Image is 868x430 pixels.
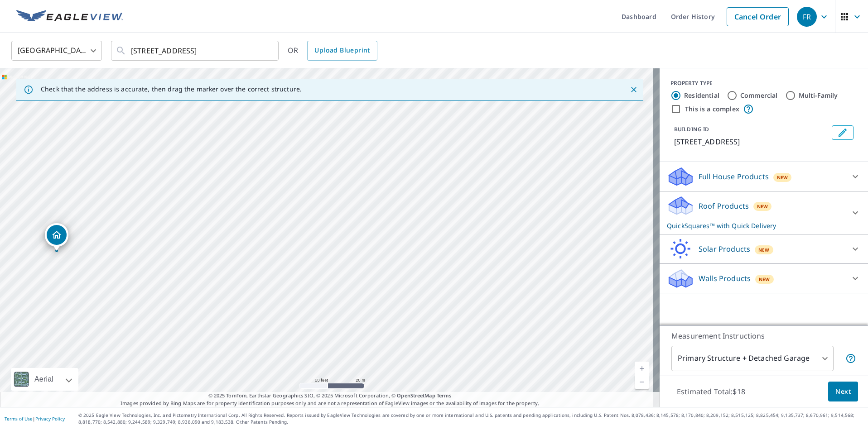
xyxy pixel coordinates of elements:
img: EV Logo [16,10,123,24]
a: Current Level 19, Zoom Out [635,375,649,389]
div: Primary Structure + Detached Garage [671,346,834,371]
div: Full House ProductsNew [667,166,861,187]
span: Next [835,386,851,397]
p: Estimated Total: $18 [670,382,752,401]
span: New [758,246,770,253]
p: [STREET_ADDRESS] [674,136,828,147]
a: Upload Blueprint [307,41,377,61]
label: This is a complex [685,105,739,114]
div: PROPERTY TYPE [670,79,857,87]
label: Commercial [740,91,778,100]
label: Multi-Family [799,91,838,100]
div: [GEOGRAPHIC_DATA] [11,38,102,63]
label: Residential [684,91,719,100]
p: QuickSquares™ with Quick Delivery [667,221,844,230]
div: Aerial [32,368,56,391]
a: Terms [437,392,452,399]
div: Solar ProductsNew [667,238,861,260]
p: Check that the address is accurate, then drag the marker over the correct structure. [41,85,302,93]
a: OpenStreetMap [397,392,435,399]
a: Privacy Policy [35,416,65,422]
div: OR [288,41,377,61]
p: Roof Products [699,201,749,211]
a: Current Level 19, Zoom In [635,362,649,375]
button: Next [828,382,858,402]
span: Upload Blueprint [314,45,370,56]
p: Measurement Instructions [671,330,856,341]
span: Your report will include the primary structure and a detached garage if one exists. [845,353,856,364]
div: Dropped pin, building 1, Residential property, 15296 N 102nd St Scottsdale, AZ 85255 [45,223,68,251]
div: FR [797,7,817,27]
span: © 2025 TomTom, Earthstar Geographics SIO, © 2025 Microsoft Corporation, © [208,392,452,400]
p: © 2025 Eagle View Technologies, Inc. and Pictometry International Corp. All Rights Reserved. Repo... [78,412,863,425]
a: Cancel Order [727,7,789,26]
a: Terms of Use [5,416,33,422]
div: Aerial [11,368,78,391]
button: Close [628,84,640,96]
span: New [777,174,788,181]
p: | [5,416,65,421]
p: Solar Products [699,244,750,254]
p: BUILDING ID [674,125,709,133]
p: Full House Products [699,171,769,182]
div: Walls ProductsNew [667,268,861,289]
span: New [759,276,770,283]
button: Edit building 1 [832,125,854,140]
input: Search by address or latitude-longitude [131,38,260,63]
span: New [757,203,768,210]
div: Roof ProductsNewQuickSquares™ with Quick Delivery [667,195,861,230]
p: Walls Products [699,273,751,284]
